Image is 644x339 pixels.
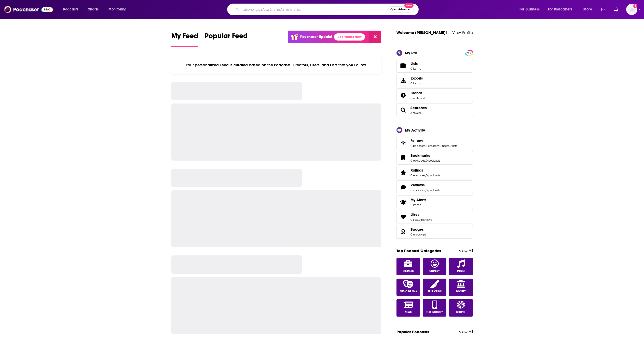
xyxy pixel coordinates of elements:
a: Charts [84,5,102,14]
span: For Podcasters [548,6,572,13]
button: open menu [516,5,546,14]
a: 0 unlocked [410,233,426,236]
span: More [583,6,592,13]
input: Search podcasts, credits, & more... [241,5,388,14]
a: Technology [423,299,447,317]
span: Charts [88,6,99,13]
button: open menu [545,5,580,14]
span: Ratings [396,166,473,179]
a: 0 users [440,144,449,148]
a: View All [459,248,473,253]
span: Follows [396,136,473,150]
span: Badges [396,225,473,239]
span: 0 items [410,203,426,207]
span: For Business [519,6,540,13]
a: 0 episodes [410,174,425,177]
span: Lists [410,61,418,66]
span: Badges [410,227,424,232]
span: Reviews [396,180,473,194]
span: Logged in as leahlevin [626,4,637,15]
div: My Pro [405,50,417,55]
span: Open Advanced [390,8,412,11]
a: My Alerts [396,195,473,209]
a: Welcome [PERSON_NAME]! [396,30,447,35]
span: Reviews [410,183,425,187]
a: PRO [466,50,472,54]
span: Sports [456,311,465,314]
span: Brands [410,91,422,95]
div: Your personalized Feed is curated based on the Podcasts, Creators, Users, and Lists that you Follow. [171,56,381,74]
a: Music [449,258,473,275]
span: Music [457,270,464,273]
a: Likes [398,213,408,220]
span: Likes [410,212,419,217]
a: Searches [398,107,408,114]
span: Ratings [410,168,423,173]
a: Follows [398,139,408,147]
span: Society [456,290,466,293]
a: Ratings [398,169,408,176]
a: My Feed [171,32,198,47]
span: , [425,159,426,162]
a: Searches [410,106,427,110]
span: Searches [396,103,473,117]
a: Badges [398,228,408,235]
span: My Alerts [410,198,426,202]
a: Comedy [423,258,447,275]
span: Lists [410,61,421,66]
a: Show notifications dropdown [612,5,620,14]
span: PRO [466,51,472,55]
span: My Alerts [398,199,408,206]
span: Popular Feed [204,32,248,43]
a: 3 saved [410,111,421,115]
span: Exports [398,77,408,84]
span: Monitoring [108,6,127,13]
span: Audio Drama [400,290,417,293]
span: New [404,3,414,8]
span: Exports [410,76,423,81]
a: Bookmarks [398,154,408,161]
a: Society [449,279,473,296]
a: Audio Drama [396,279,420,296]
p: Podchaser Update! [300,35,332,39]
a: Sports [449,299,473,317]
a: 0 creators [426,144,439,148]
a: 0 podcasts [426,159,440,162]
button: open menu [60,5,85,14]
span: Bookmarks [396,151,473,165]
a: 0 episodes [410,159,425,162]
a: Follows [410,138,457,143]
span: 0 items [410,67,421,70]
a: 0 episodes [410,188,425,192]
button: open menu [105,5,133,14]
span: Technology [426,311,443,314]
span: Lists [398,62,408,69]
a: Brands [398,92,408,99]
span: Comedy [429,270,440,273]
a: 0 lists [410,218,418,221]
a: Lists [396,59,473,73]
img: User Profile [626,4,637,15]
a: Popular Feed [204,32,248,47]
span: , [425,144,426,148]
a: Top Podcast Categories [396,248,441,253]
span: Likes [396,210,473,224]
a: True Crime [423,279,447,296]
button: open menu [580,5,598,14]
span: , [425,188,426,192]
a: News [396,299,420,317]
a: Badges [410,227,426,232]
span: True Crime [428,290,442,293]
a: Ratings [410,168,440,173]
a: View All [459,329,473,334]
span: Business [403,270,414,273]
a: 0 watched [410,96,425,100]
img: Podchaser - Follow, Share and Rate Podcasts [4,5,53,14]
svg: Add a profile image [633,4,637,8]
div: Search podcasts, credits, & more... [232,4,423,15]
